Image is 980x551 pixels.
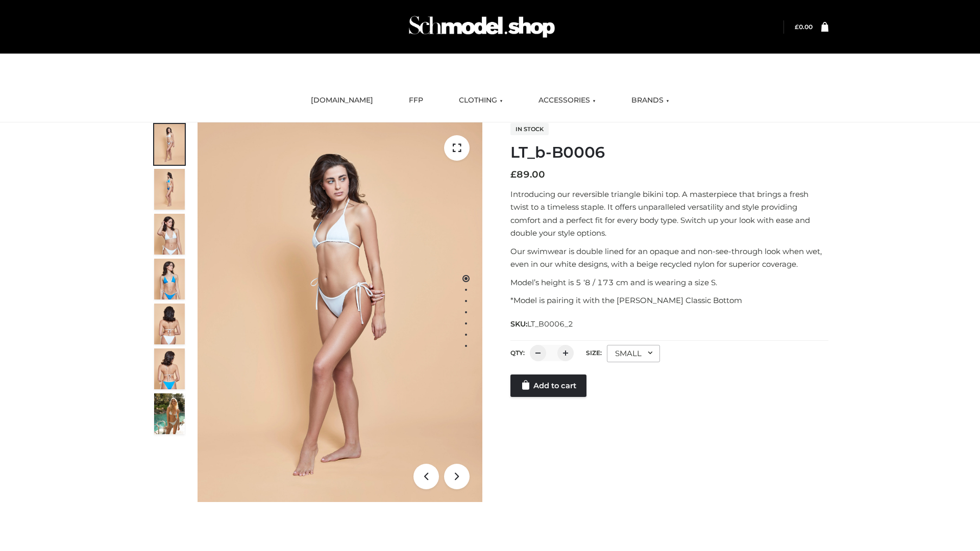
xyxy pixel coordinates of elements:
[510,123,549,135] span: In stock
[510,143,828,162] h1: LT_b-B0006
[795,23,813,31] a: £0.00
[405,7,558,47] img: Schmodel Admin 964
[154,259,185,299] img: ArielClassicBikiniTop_CloudNine_AzureSky_OW114ECO_4-scaled.jpg
[198,122,482,502] img: LT_b-B0006
[510,169,517,180] span: £
[154,348,185,389] img: ArielClassicBikiniTop_CloudNine_AzureSky_OW114ECO_8-scaled.jpg
[510,318,574,330] span: SKU:
[531,89,603,112] a: ACCESSORIES
[401,89,431,112] a: FFP
[795,23,799,31] span: £
[510,169,545,180] bdi: 89.00
[510,349,525,357] label: QTY:
[303,89,381,112] a: [DOMAIN_NAME]
[607,345,660,362] div: SMALL
[154,393,185,434] img: Arieltop_CloudNine_AzureSky2.jpg
[451,89,510,112] a: CLOTHING
[154,214,185,255] img: ArielClassicBikiniTop_CloudNine_AzureSky_OW114ECO_3-scaled.jpg
[154,169,185,210] img: ArielClassicBikiniTop_CloudNine_AzureSky_OW114ECO_2-scaled.jpg
[154,304,185,344] img: ArielClassicBikiniTop_CloudNine_AzureSky_OW114ECO_7-scaled.jpg
[624,89,677,112] a: BRANDS
[586,349,602,357] label: Size:
[510,294,828,307] p: *Model is pairing it with the [PERSON_NAME] Classic Bottom
[510,374,586,397] a: Add to cart
[510,188,828,240] p: Introducing our reversible triangle bikini top. A masterpiece that brings a fresh twist to a time...
[510,276,828,289] p: Model’s height is 5 ‘8 / 173 cm and is wearing a size S.
[527,319,573,329] span: LT_B0006_2
[795,23,813,31] bdi: 0.00
[510,245,828,271] p: Our swimwear is double lined for an opaque and non-see-through look when wet, even in our white d...
[154,124,185,165] img: ArielClassicBikiniTop_CloudNine_AzureSky_OW114ECO_1-scaled.jpg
